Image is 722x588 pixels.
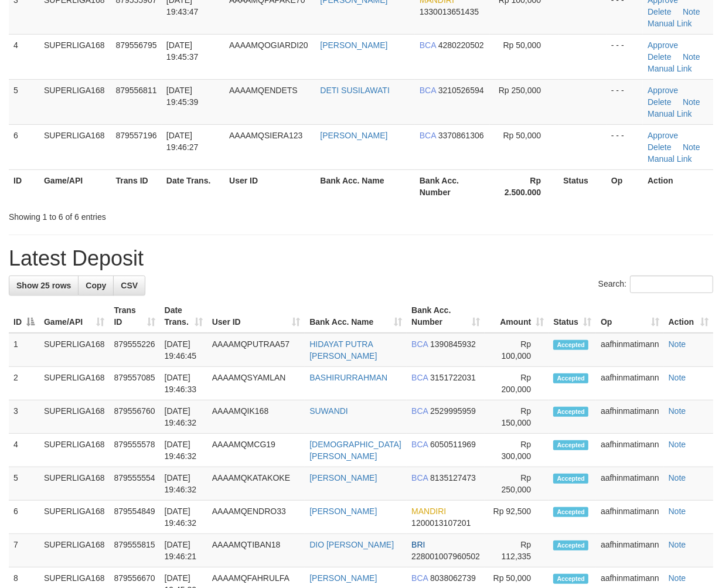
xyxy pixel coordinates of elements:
td: AAAAMQPUTRAA57 [207,333,305,367]
td: AAAAMQIK168 [207,400,305,434]
a: [PERSON_NAME] [320,40,387,50]
td: Rp 92,500 [485,501,549,534]
span: BCA [420,40,436,50]
td: aafhinmatimann [596,534,664,567]
td: 879557085 [110,367,160,400]
span: Copy 1390845932 to clipboard [430,339,476,349]
a: Manual Link [648,64,692,73]
th: Bank Acc. Name [315,169,415,203]
td: 5 [9,79,39,124]
a: Note [683,142,700,152]
th: Amount: activate to sort column ascending [485,300,549,333]
span: BCA [411,339,428,349]
span: Copy 3370861306 to clipboard [438,131,484,140]
a: [PERSON_NAME] [309,473,377,482]
th: Date Trans.: activate to sort column ascending [160,300,207,333]
td: 879555578 [110,434,160,467]
a: DIO [PERSON_NAME] [309,540,394,549]
td: aafhinmatimann [596,367,664,400]
a: DETI SUSILAWATI [320,86,390,95]
a: Delete [648,97,671,107]
a: Manual Link [648,19,692,28]
td: AAAAMQENDRO33 [207,501,305,534]
span: BCA [411,473,428,482]
a: Note [683,97,700,107]
span: Accepted [553,340,588,350]
td: SUPERLIGA168 [39,400,110,434]
a: Note [669,507,686,516]
th: ID: activate to sort column descending [9,300,39,333]
th: User ID: activate to sort column ascending [207,300,305,333]
span: AAAAMQOGIARDI20 [229,40,308,50]
a: Manual Link [648,109,692,118]
td: SUPERLIGA168 [39,434,110,467]
th: Trans ID [111,169,161,203]
span: AAAAMQSIERA123 [229,131,302,140]
td: SUPERLIGA168 [39,501,110,534]
td: SUPERLIGA168 [39,367,110,400]
a: Approve [648,40,678,50]
th: Date Trans. [162,169,224,203]
td: Rp 150,000 [485,400,549,434]
td: [DATE] 19:46:32 [160,400,207,434]
span: Copy [86,281,106,290]
td: SUPERLIGA168 [39,79,111,124]
a: Delete [648,7,671,16]
td: [DATE] 19:46:33 [160,367,207,400]
a: CSV [113,276,145,295]
span: Accepted [553,507,588,517]
td: - - - [607,34,643,79]
a: Approve [648,131,678,140]
th: Action [643,169,713,203]
td: aafhinmatimann [596,434,664,467]
td: aafhinmatimann [596,467,664,501]
a: [DEMOGRAPHIC_DATA][PERSON_NAME] [309,440,401,461]
a: Note [669,440,686,449]
td: 879555226 [110,333,160,367]
span: [DATE] 19:45:39 [166,86,199,107]
span: Copy 4280220502 to clipboard [438,40,484,50]
span: Accepted [553,440,588,450]
a: [PERSON_NAME] [320,131,387,140]
th: Action: activate to sort column ascending [664,300,713,333]
div: Showing 1 to 6 of 6 entries [9,206,292,223]
td: AAAAMQSYAMLAN [207,367,305,400]
a: Delete [648,142,671,152]
td: - - - [607,124,643,169]
span: BCA [411,406,428,416]
td: 879555815 [110,534,160,567]
span: BCA [411,440,428,449]
span: Copy 8038062739 to clipboard [430,573,476,583]
td: [DATE] 19:46:32 [160,501,207,534]
th: Rp 2.500.000 [490,169,558,203]
span: Accepted [553,574,588,584]
a: Note [669,339,686,349]
td: 6 [9,501,39,534]
td: 879555554 [110,467,160,501]
a: SUWANDI [309,406,348,416]
span: BCA [411,373,428,382]
td: SUPERLIGA168 [39,467,110,501]
span: 879556811 [115,86,156,95]
span: Copy 8135127473 to clipboard [430,473,476,482]
td: 2 [9,367,39,400]
a: BASHIRURRAHMAN [309,373,387,382]
td: 4 [9,434,39,467]
a: Approve [648,86,678,95]
a: HIDAYAT PUTRA [PERSON_NAME] [309,339,377,361]
span: BCA [420,86,436,95]
td: - - - [607,79,643,124]
span: Copy 2529995959 to clipboard [430,406,476,416]
span: Copy 3210526594 to clipboard [438,86,484,95]
td: 7 [9,534,39,567]
a: Note [683,52,700,62]
a: Note [669,573,686,583]
h1: Latest Deposit [9,247,713,270]
span: Copy 1200013107201 to clipboard [411,518,471,528]
span: 879557196 [115,131,156,140]
span: MANDIRI [411,507,446,516]
span: Show 25 rows [16,281,71,290]
span: Copy 3151722031 to clipboard [430,373,476,382]
td: SUPERLIGA168 [39,534,110,567]
span: Rp 250,000 [499,86,541,95]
